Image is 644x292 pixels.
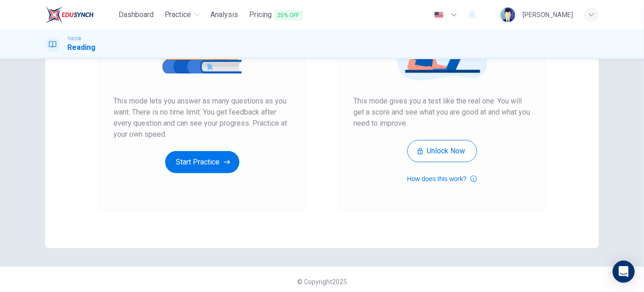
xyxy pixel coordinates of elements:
[523,9,573,20] div: [PERSON_NAME]
[353,96,531,129] span: This mode gives you a test like the real one. You will get a score and see what you are good at a...
[45,6,115,24] a: EduSynch logo
[250,9,303,21] span: Pricing
[297,278,347,286] span: © Copyright 2025
[113,96,291,140] span: This mode lets you answer as many questions as you want. There is no time limit. You get feedback...
[115,6,157,24] a: Dashboard
[67,42,95,53] h1: Reading
[161,6,203,23] button: Practice
[407,140,477,162] button: Unlock Now
[165,151,239,173] button: Start Practice
[165,9,191,20] span: Practice
[246,6,307,24] button: Pricing25% OFF
[67,36,81,42] span: TOEIC®
[433,12,445,18] img: en
[207,6,242,23] button: Analysis
[119,9,154,20] span: Dashboard
[115,6,157,23] button: Dashboard
[207,6,242,24] a: Analysis
[45,6,94,24] img: EduSynch logo
[274,10,303,20] span: 25% OFF
[613,261,635,283] div: Open Intercom Messenger
[211,9,239,20] span: Analysis
[501,7,515,22] img: Profile picture
[407,173,477,184] button: How does this work?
